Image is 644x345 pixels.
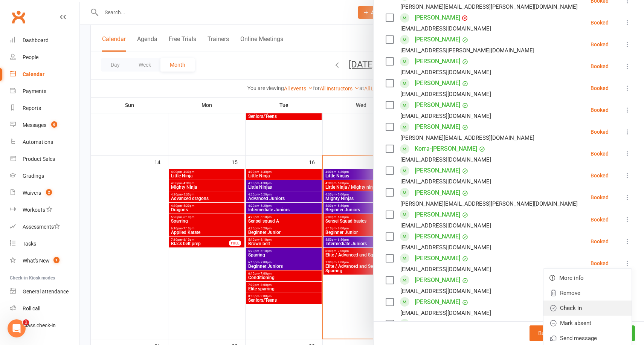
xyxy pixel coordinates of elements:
[591,217,609,222] div: Booked
[23,207,45,213] div: Workouts
[415,296,460,308] a: [PERSON_NAME]
[400,133,534,143] div: [PERSON_NAME][EMAIL_ADDRESS][DOMAIN_NAME]
[10,151,79,168] a: Product Sales
[591,42,609,47] div: Booked
[400,199,578,209] div: [PERSON_NAME][EMAIL_ADDRESS][PERSON_NAME][DOMAIN_NAME]
[415,99,460,111] a: [PERSON_NAME]
[415,252,460,264] a: [PERSON_NAME]
[543,316,632,331] a: Mark absent
[415,77,460,89] a: [PERSON_NAME]
[23,54,38,60] div: People
[591,239,609,244] div: Booked
[10,235,79,252] a: Tasks
[10,83,79,100] a: Payments
[530,325,595,341] button: Bulk add attendees
[415,165,460,177] a: [PERSON_NAME]
[400,24,491,34] div: [EMAIL_ADDRESS][DOMAIN_NAME]
[23,258,50,264] div: What's New
[46,189,52,195] span: 2
[10,117,79,134] a: Messages 6
[415,12,460,24] a: [PERSON_NAME]
[400,221,491,231] div: [EMAIL_ADDRESS][DOMAIN_NAME]
[23,122,46,128] div: Messages
[400,155,491,165] div: [EMAIL_ADDRESS][DOMAIN_NAME]
[591,151,609,156] div: Booked
[10,283,79,300] a: General attendance kiosk mode
[591,195,609,200] div: Booked
[10,100,79,117] a: Reports
[415,34,460,46] a: [PERSON_NAME]
[415,121,460,133] a: [PERSON_NAME]
[415,187,460,199] a: [PERSON_NAME]
[10,32,79,49] a: Dashboard
[400,177,491,186] div: [EMAIL_ADDRESS][DOMAIN_NAME]
[23,289,69,295] div: General attendance
[23,241,36,247] div: Tasks
[10,185,79,202] a: Waivers 2
[23,37,49,43] div: Dashboard
[10,252,79,269] a: What's New1
[400,308,491,318] div: [EMAIL_ADDRESS][DOMAIN_NAME]
[415,231,460,243] a: [PERSON_NAME]
[400,67,491,77] div: [EMAIL_ADDRESS][DOMAIN_NAME]
[591,107,609,113] div: Booked
[591,261,609,266] div: Booked
[23,139,53,145] div: Automations
[10,300,79,317] a: Roll call
[591,129,609,134] div: Booked
[400,111,491,121] div: [EMAIL_ADDRESS][DOMAIN_NAME]
[415,274,460,286] a: [PERSON_NAME]
[9,8,28,26] a: Clubworx
[23,173,44,179] div: Gradings
[543,285,632,301] a: Remove
[23,88,46,94] div: Payments
[400,286,491,296] div: [EMAIL_ADDRESS][DOMAIN_NAME]
[559,273,584,282] span: More info
[10,66,79,83] a: Calendar
[23,71,44,77] div: Calendar
[591,85,609,91] div: Booked
[10,317,79,334] a: Class kiosk mode
[400,46,534,55] div: [EMAIL_ADDRESS][PERSON_NAME][DOMAIN_NAME]
[543,270,632,285] a: More info
[10,134,79,151] a: Automations
[10,49,79,66] a: People
[23,105,41,111] div: Reports
[8,319,26,337] iframe: Intercom live chat
[591,20,609,25] div: Booked
[400,243,491,252] div: [EMAIL_ADDRESS][DOMAIN_NAME]
[23,305,40,311] div: Roll call
[415,209,460,221] a: [PERSON_NAME]
[53,257,60,263] span: 1
[591,173,609,178] div: Booked
[23,156,55,162] div: Product Sales
[400,2,578,12] div: [PERSON_NAME][EMAIL_ADDRESS][PERSON_NAME][DOMAIN_NAME]
[543,301,632,316] a: Check in
[415,143,477,155] a: Korra-[PERSON_NAME]
[23,319,29,325] span: 1
[400,264,491,274] div: [EMAIL_ADDRESS][DOMAIN_NAME]
[23,224,60,230] div: Assessments
[415,318,460,330] a: [PERSON_NAME]
[400,89,491,99] div: [EMAIL_ADDRESS][DOMAIN_NAME]
[415,55,460,67] a: [PERSON_NAME]
[10,202,79,218] a: Workouts
[591,64,609,69] div: Booked
[10,168,79,185] a: Gradings
[51,121,57,128] span: 6
[23,322,56,328] div: Class check-in
[23,190,41,196] div: Waivers
[10,218,79,235] a: Assessments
